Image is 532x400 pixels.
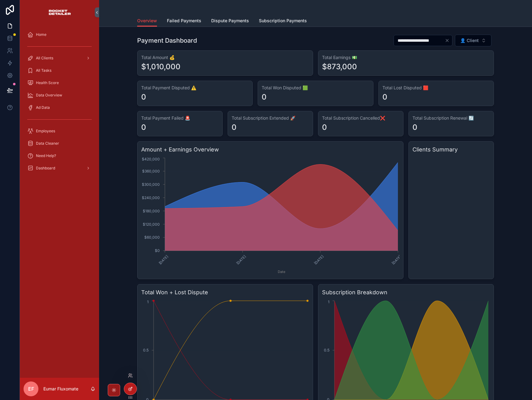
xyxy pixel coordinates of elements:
div: $1,010,000 [141,62,181,72]
a: Data Overview [24,90,95,101]
h3: Amount + Earnings Overview [141,145,399,154]
tspan: Date [278,270,285,274]
div: $873,000 [322,62,357,72]
a: Overview [137,15,157,27]
span: Dashboard [36,166,55,171]
h3: Total Payment Failed 🚨 [141,115,219,121]
h3: Total Subscription Extended 🚀 [232,115,309,121]
p: Eumar Fluxomate [43,386,78,392]
span: Employees [36,129,55,134]
span: EF [28,385,34,393]
a: Home [24,29,95,40]
h1: Payment Dashboard [137,36,197,45]
span: Subscription Payments [259,18,307,24]
a: Data Cleaner [24,138,95,149]
span: Health Score [36,80,59,85]
span: All Tasks [36,68,51,73]
span: Data Overview [36,93,62,98]
tspan: 0.5 [143,348,149,352]
tspan: 1 [147,300,149,304]
tspan: $420,000 [142,157,160,161]
span: All Clients [36,56,53,61]
span: Data Cleaner [36,141,59,146]
tspan: $0 [155,248,160,253]
span: 👤 Client [460,37,479,44]
h3: Total Subscription Renewal 🔄 [412,115,490,121]
a: Health Score [24,77,95,88]
a: All Tasks [24,65,95,76]
a: Failed Payments [167,15,201,28]
text: [DATE] [391,254,402,266]
div: 0 [141,92,146,102]
span: Overview [137,18,157,24]
span: Need Help? [36,153,56,158]
a: Dashboard [24,163,95,174]
tspan: $120,000 [143,222,160,227]
a: Subscription Payments [259,15,307,28]
h3: Total Amount 💰 [141,54,309,61]
tspan: $360,000 [142,169,160,173]
text: [DATE] [236,254,247,266]
div: chart [141,156,399,275]
a: Dispute Payments [211,15,249,28]
span: Ad Data [36,105,50,110]
div: 0 [382,92,387,102]
h3: Total Payment Disputed ⚠️ [141,85,249,91]
img: App logo [48,7,71,17]
h3: Total Won Disputed 🟩 [262,85,369,91]
h3: Subscription Breakdown [322,288,490,297]
h3: Total Won + Lost Dispute [141,288,309,297]
div: 0 [262,92,267,102]
button: Clear [445,38,452,43]
a: All Clients [24,53,95,64]
a: Ad Data [24,102,95,113]
h3: Total Subscription Cancelled❌ [322,115,399,121]
tspan: $180,000 [143,209,160,213]
h3: Clients Summary [412,145,490,154]
a: Need Help? [24,150,95,161]
text: [DATE] [313,254,325,266]
div: 0 [412,122,417,132]
span: Home [36,32,46,37]
button: Select Button [455,35,491,46]
tspan: $300,000 [142,182,160,187]
tspan: 1 [328,300,329,304]
h3: Total Lost Disputed 🟥 [382,85,490,91]
div: 0 [232,122,237,132]
div: scrollable content [20,25,99,182]
tspan: $60,000 [144,235,160,240]
tspan: $240,000 [142,195,160,200]
text: [DATE] [158,254,169,266]
div: chart [412,156,490,275]
tspan: 0.5 [324,348,329,352]
h3: Total Earnings 💵 [322,54,490,61]
span: Dispute Payments [211,18,249,24]
span: Failed Payments [167,18,201,24]
div: 0 [141,122,146,132]
div: 0 [322,122,327,132]
a: Employees [24,126,95,137]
